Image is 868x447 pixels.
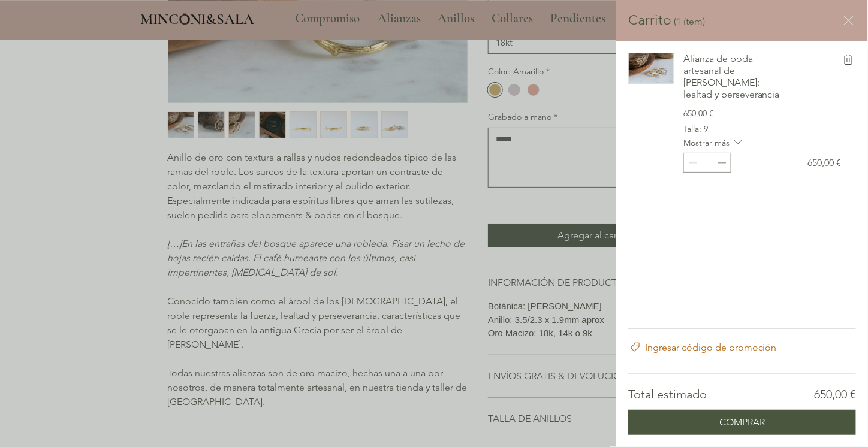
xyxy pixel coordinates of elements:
[808,156,842,170] div: 650,00 €
[683,138,842,148] button: Mostrar más
[683,123,708,134] span: Talla: 9
[628,410,856,435] button: COMPRAR
[628,12,671,29] h2: Carrito
[629,53,674,83] img: Alianza de boda artesanal de Roble: lealtad y perseverancia
[842,53,856,69] button: retirar Alianza de boda artesanal de Roble: lealtad y perseverancia del carrito
[683,138,730,148] span: Mostrar más
[645,341,777,354] span: Ingresar código de promoción
[684,153,701,172] button: Decrement
[683,108,713,120] span: 650,00 €
[719,418,765,427] span: COMPRAR
[683,153,731,174] fieldset: Cantidad
[628,341,856,354] button: Ingresar código de promoción
[674,16,705,28] span: (1 ítem)
[815,386,856,403] span: 650,00 €
[628,386,815,403] h3: Total estimado
[842,12,856,29] button: Cerrar carrito
[713,153,731,172] button: Increment
[701,153,713,172] input: Elegir cantidad
[683,53,785,101] a: Alianza de boda artesanal de [PERSON_NAME]: lealtad y perseverancia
